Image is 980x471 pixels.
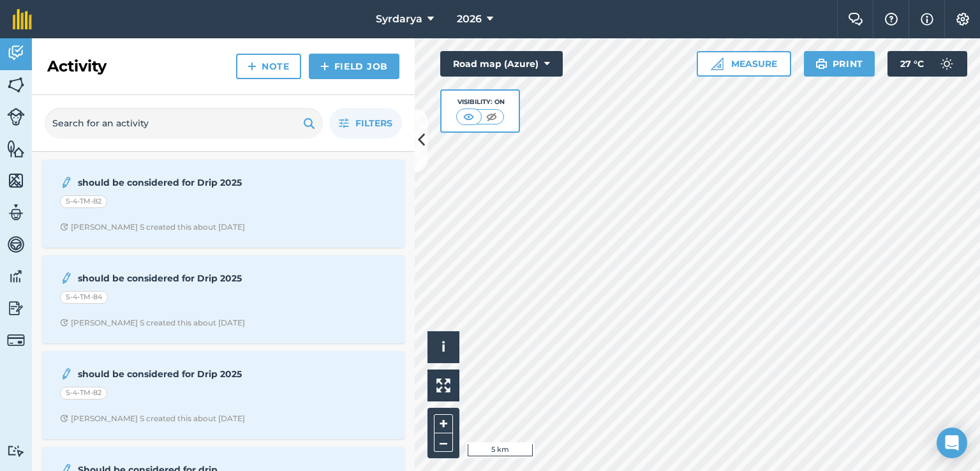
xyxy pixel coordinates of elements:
div: [PERSON_NAME] S created this about [DATE] [60,414,245,424]
img: Four arrows, one pointing top left, one top right, one bottom right and the last bottom left [436,378,450,392]
img: svg+xml;base64,PD94bWwgdmVyc2lvbj0iMS4wIiBlbmNvZGluZz0idXRmLTgiPz4KPCEtLSBHZW5lcmF0b3I6IEFkb2JlIE... [7,235,25,254]
img: svg+xml;base64,PHN2ZyB4bWxucz0iaHR0cDovL3d3dy53My5vcmcvMjAwMC9zdmciIHdpZHRoPSIxNCIgaGVpZ2h0PSIyNC... [248,59,256,74]
button: Measure [697,51,791,77]
strong: should be considered for Drip 2025 [78,271,280,285]
img: Clock with arrow pointing clockwise [60,414,68,422]
img: A cog icon [955,13,970,26]
button: 27 °C [887,51,967,77]
img: fieldmargin Logo [13,9,32,29]
div: S-4-TM-82 [60,387,107,400]
img: svg+xml;base64,PHN2ZyB4bWxucz0iaHR0cDovL3d3dy53My5vcmcvMjAwMC9zdmciIHdpZHRoPSI1NiIgaGVpZ2h0PSI2MC... [7,171,25,190]
img: svg+xml;base64,PD94bWwgdmVyc2lvbj0iMS4wIiBlbmNvZGluZz0idXRmLTgiPz4KPCEtLSBHZW5lcmF0b3I6IEFkb2JlIE... [7,108,25,126]
div: Open Intercom Messenger [937,428,967,458]
img: svg+xml;base64,PD94bWwgdmVyc2lvbj0iMS4wIiBlbmNvZGluZz0idXRmLTgiPz4KPCEtLSBHZW5lcmF0b3I6IEFkb2JlIE... [7,43,25,63]
img: svg+xml;base64,PHN2ZyB4bWxucz0iaHR0cDovL3d3dy53My5vcmcvMjAwMC9zdmciIHdpZHRoPSIxOSIgaGVpZ2h0PSIyNC... [815,56,828,71]
div: S-4-TM-84 [60,291,108,304]
img: svg+xml;base64,PHN2ZyB4bWxucz0iaHR0cDovL3d3dy53My5vcmcvMjAwMC9zdmciIHdpZHRoPSI1MCIgaGVpZ2h0PSI0MC... [461,110,477,123]
span: Syrdarya [376,11,422,27]
img: svg+xml;base64,PD94bWwgdmVyc2lvbj0iMS4wIiBlbmNvZGluZz0idXRmLTgiPz4KPCEtLSBHZW5lcmF0b3I6IEFkb2JlIE... [7,267,25,286]
button: Print [804,51,875,77]
div: S-4-TM-82 [60,195,107,208]
img: svg+xml;base64,PHN2ZyB4bWxucz0iaHR0cDovL3d3dy53My5vcmcvMjAwMC9zdmciIHdpZHRoPSIxNyIgaGVpZ2h0PSIxNy... [921,11,933,27]
input: Search for an activity [45,108,323,138]
img: svg+xml;base64,PD94bWwgdmVyc2lvbj0iMS4wIiBlbmNvZGluZz0idXRmLTgiPz4KPCEtLSBHZW5lcmF0b3I6IEFkb2JlIE... [60,366,73,382]
img: svg+xml;base64,PD94bWwgdmVyc2lvbj0iMS4wIiBlbmNvZGluZz0idXRmLTgiPz4KPCEtLSBHZW5lcmF0b3I6IEFkb2JlIE... [7,445,25,457]
img: Ruler icon [711,57,724,70]
img: svg+xml;base64,PD94bWwgdmVyc2lvbj0iMS4wIiBlbmNvZGluZz0idXRmLTgiPz4KPCEtLSBHZW5lcmF0b3I6IEFkb2JlIE... [7,299,25,318]
a: should be considered for Drip 2025S-4-TM-84Clock with arrow pointing clockwise[PERSON_NAME] S cre... [50,263,397,336]
strong: should be considered for Drip 2025 [78,176,280,190]
span: 27 ° C [900,51,924,77]
a: should be considered for Drip 2025S-4-TM-82Clock with arrow pointing clockwise[PERSON_NAME] S cre... [50,359,397,431]
span: 2026 [457,11,482,27]
div: [PERSON_NAME] S created this about [DATE] [60,222,245,232]
a: should be considered for Drip 2025S-4-TM-82Clock with arrow pointing clockwise[PERSON_NAME] S cre... [50,167,397,240]
div: [PERSON_NAME] S created this about [DATE] [60,318,245,328]
img: svg+xml;base64,PHN2ZyB4bWxucz0iaHR0cDovL3d3dy53My5vcmcvMjAwMC9zdmciIHdpZHRoPSI1NiIgaGVpZ2h0PSI2MC... [7,139,25,158]
img: svg+xml;base64,PD94bWwgdmVyc2lvbj0iMS4wIiBlbmNvZGluZz0idXRmLTgiPz4KPCEtLSBHZW5lcmF0b3I6IEFkb2JlIE... [7,203,25,222]
img: svg+xml;base64,PD94bWwgdmVyc2lvbj0iMS4wIiBlbmNvZGluZz0idXRmLTgiPz4KPCEtLSBHZW5lcmF0b3I6IEFkb2JlIE... [60,175,73,190]
button: Road map (Azure) [440,51,563,77]
img: svg+xml;base64,PD94bWwgdmVyc2lvbj0iMS4wIiBlbmNvZGluZz0idXRmLTgiPz4KPCEtLSBHZW5lcmF0b3I6IEFkb2JlIE... [934,51,960,77]
img: svg+xml;base64,PHN2ZyB4bWxucz0iaHR0cDovL3d3dy53My5vcmcvMjAwMC9zdmciIHdpZHRoPSIxOSIgaGVpZ2h0PSIyNC... [303,116,315,131]
img: Clock with arrow pointing clockwise [60,318,68,327]
h2: Activity [47,56,107,77]
a: Field Job [309,54,399,79]
img: A question mark icon [884,13,899,26]
span: i [442,339,445,355]
strong: should be considered for Drip 2025 [78,367,280,381]
a: Note [236,54,301,79]
img: svg+xml;base64,PD94bWwgdmVyc2lvbj0iMS4wIiBlbmNvZGluZz0idXRmLTgiPz4KPCEtLSBHZW5lcmF0b3I6IEFkb2JlIE... [60,271,73,286]
button: + [434,414,453,433]
img: svg+xml;base64,PHN2ZyB4bWxucz0iaHR0cDovL3d3dy53My5vcmcvMjAwMC9zdmciIHdpZHRoPSI1MCIgaGVpZ2h0PSI0MC... [484,110,500,123]
img: Two speech bubbles overlapping with the left bubble in the forefront [848,13,863,26]
button: Filters [329,108,402,138]
img: Clock with arrow pointing clockwise [60,223,68,231]
div: Visibility: On [456,97,505,107]
button: – [434,433,453,452]
img: svg+xml;base64,PHN2ZyB4bWxucz0iaHR0cDovL3d3dy53My5vcmcvMjAwMC9zdmciIHdpZHRoPSIxNCIgaGVpZ2h0PSIyNC... [320,59,329,74]
span: Filters [355,116,392,130]
img: svg+xml;base64,PD94bWwgdmVyc2lvbj0iMS4wIiBlbmNvZGluZz0idXRmLTgiPz4KPCEtLSBHZW5lcmF0b3I6IEFkb2JlIE... [7,331,25,349]
img: svg+xml;base64,PHN2ZyB4bWxucz0iaHR0cDovL3d3dy53My5vcmcvMjAwMC9zdmciIHdpZHRoPSI1NiIgaGVpZ2h0PSI2MC... [7,75,25,94]
button: i [427,331,459,363]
